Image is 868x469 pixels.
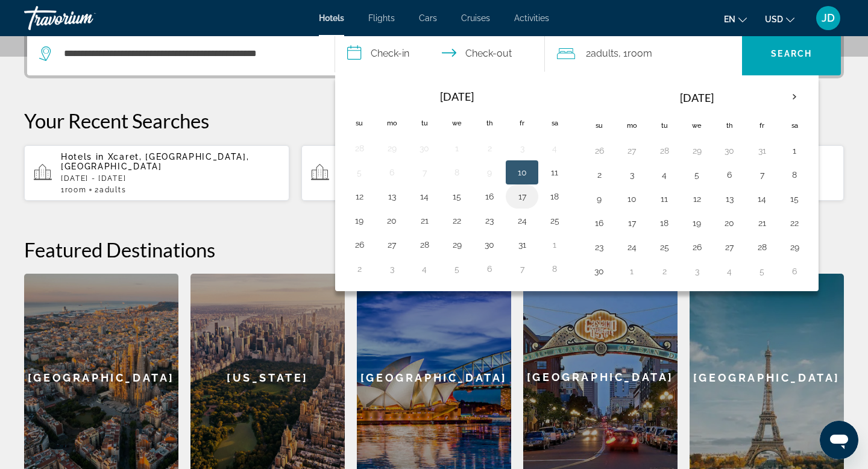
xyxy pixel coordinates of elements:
div: Search widget [27,32,841,75]
button: Day 5 [350,164,369,181]
button: Day 25 [545,212,564,229]
button: Day 31 [752,142,772,159]
span: Hotels in [61,152,104,162]
button: Hotels in Xcaret, [GEOGRAPHIC_DATA], [GEOGRAPHIC_DATA][DATE] - [DATE]1Room2Adults [24,145,289,201]
button: Day 12 [350,188,369,205]
button: Day 8 [545,260,564,277]
button: Day 23 [480,212,499,229]
button: Day 6 [480,260,499,277]
button: Day 16 [590,215,609,231]
button: Day 21 [415,212,434,229]
button: Day 26 [590,142,609,159]
button: Day 1 [622,263,641,280]
span: 2 [586,45,618,62]
button: Day 24 [622,239,641,256]
button: Day 4 [415,260,434,277]
button: Day 4 [655,166,674,183]
button: Day 11 [545,164,564,181]
button: Day 3 [512,140,532,157]
button: Day 1 [447,140,467,157]
p: [DATE] - [DATE] [61,174,280,183]
button: Day 15 [785,190,804,207]
button: Day 8 [785,166,804,183]
span: Room [627,48,652,59]
button: Day 27 [622,142,641,159]
button: Day 26 [687,239,706,256]
button: Day 24 [512,212,532,229]
button: Day 5 [687,166,706,183]
button: Day 9 [590,190,609,207]
button: Day 2 [655,263,674,280]
span: Adults [99,186,126,194]
p: Your Recent Searches [24,109,844,133]
a: Travorium [24,2,145,34]
span: JD [822,12,835,24]
button: Day 14 [415,188,434,205]
button: Day 16 [480,188,499,205]
span: Flights [368,13,395,23]
button: Day 30 [590,263,609,280]
button: Day 10 [622,190,641,207]
button: Day 7 [512,260,532,277]
button: Day 28 [655,142,674,159]
button: Day 30 [720,142,739,159]
button: Day 6 [720,166,739,183]
button: Day 30 [480,236,499,253]
button: Select check in and out date [335,32,545,75]
a: Cars [419,13,437,23]
button: Day 22 [447,212,467,229]
button: Day 15 [447,188,467,205]
span: 2 [95,186,126,194]
button: Day 19 [350,212,369,229]
button: Day 29 [687,142,706,159]
span: Activities [514,13,549,23]
button: Day 12 [687,190,706,207]
button: Day 18 [545,188,564,205]
span: USD [765,14,783,24]
button: Day 28 [752,239,772,256]
span: 1 [61,186,86,194]
button: Day 1 [785,142,804,159]
input: Search hotel destination [63,45,316,63]
button: Day 31 [512,236,532,253]
button: Day 23 [590,239,609,256]
button: Day 5 [447,260,467,277]
button: Day 17 [622,215,641,231]
button: Day 27 [720,239,739,256]
button: Day 2 [590,166,609,183]
button: Day 29 [785,239,804,256]
button: Day 10 [512,164,532,181]
button: Day 9 [480,164,499,181]
button: Day 18 [655,215,674,231]
button: Day 2 [350,260,369,277]
span: Hotels [319,13,344,23]
button: Day 11 [655,190,674,207]
button: Day 13 [382,188,401,205]
span: Adults [591,48,618,59]
iframe: Button to launch messaging window [820,421,858,459]
button: Day 13 [720,190,739,207]
button: Day 3 [382,260,401,277]
span: Search [771,49,812,58]
button: Day 19 [687,215,706,231]
button: Travelers: 2 adults, 0 children [545,32,743,75]
button: Day 4 [720,263,739,280]
button: Day 30 [415,140,434,157]
button: Day 7 [415,164,434,181]
button: Day 3 [622,166,641,183]
button: Day 14 [752,190,772,207]
button: Day 29 [382,140,401,157]
a: Cruises [461,13,490,23]
th: [DATE] [376,83,538,110]
button: Day 21 [752,215,772,231]
span: Xcaret, [GEOGRAPHIC_DATA], [GEOGRAPHIC_DATA] [61,152,250,171]
button: Change currency [765,10,794,28]
table: Right calendar grid [583,83,811,283]
button: Day 20 [382,212,401,229]
button: Day 1 [545,236,564,253]
button: Day 29 [447,236,467,253]
button: Change language [724,10,747,28]
button: Day 7 [752,166,772,183]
